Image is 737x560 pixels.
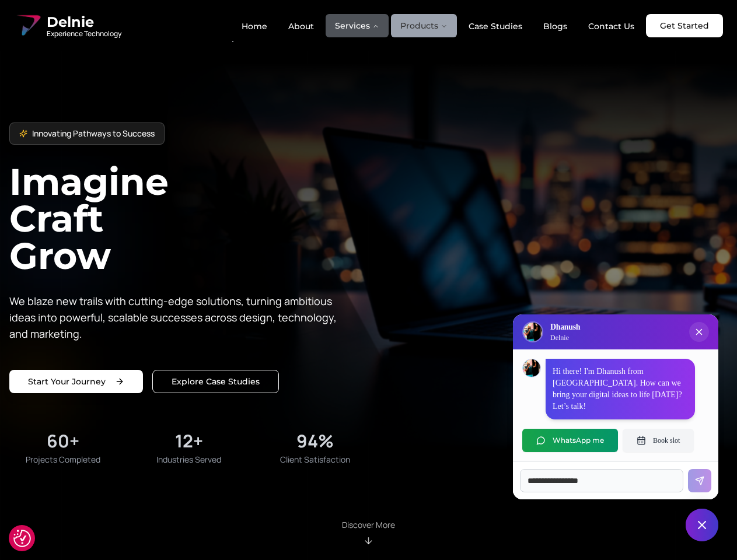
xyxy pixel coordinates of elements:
span: Delnie [47,13,121,32]
img: Delnie Logo [14,12,42,40]
div: 94% [296,430,334,452]
a: Case Studies [459,16,532,36]
span: Client Satisfaction [280,454,350,466]
span: Industries Served [156,454,221,466]
h1: Imagine Craft Grow [9,163,369,274]
div: 60+ [47,430,79,452]
span: Projects Completed [26,454,100,466]
button: Products [391,14,457,37]
a: Explore our solutions [152,370,279,393]
a: Home [232,16,277,36]
a: Get Started [646,14,723,37]
h3: Dhanush [550,321,580,333]
p: We blaze new trails with cutting-edge solutions, turning ambitious ideas into powerful, scalable ... [9,293,345,342]
a: Contact Us [579,16,644,36]
button: Close chat [686,509,718,541]
a: Blogs [534,16,577,36]
p: Hi there! I'm Dhanush from [GEOGRAPHIC_DATA]. How can we bring your digital ideas to life [DATE]?... [553,366,688,412]
span: Experience Technology [47,29,121,38]
div: Scroll to About section [342,519,395,546]
nav: Main [232,14,644,37]
span: Innovating Pathways to Success [32,128,155,139]
img: Dhanush [523,359,540,377]
div: 12+ [175,430,203,452]
button: WhatsApp me [522,429,618,452]
p: Discover More [342,519,395,531]
a: Delnie Logo Full [14,12,121,40]
img: Delnie Logo [523,323,542,341]
button: Close chat popup [689,322,709,342]
img: Revisit consent button [13,530,31,547]
button: Cookie Settings [13,530,31,547]
a: Start your project with us [9,370,143,393]
a: About [279,16,323,36]
p: Delnie [550,333,580,342]
button: Services [326,14,389,37]
button: Book slot [623,429,694,452]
